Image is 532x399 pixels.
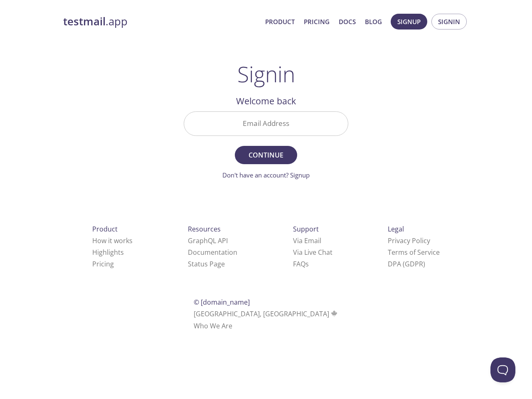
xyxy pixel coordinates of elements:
span: Signin [438,16,460,27]
span: Product [92,224,118,234]
a: Who We Are [194,321,232,330]
button: Signup [391,14,427,30]
a: Via Email [293,236,321,245]
a: Pricing [92,259,114,268]
strong: testmail [63,14,106,29]
h2: Welcome back [184,94,348,108]
a: FAQ [293,259,309,268]
a: How it works [92,236,133,245]
a: Documentation [188,248,237,257]
a: Don't have an account? Signup [222,171,310,179]
a: Privacy Policy [388,236,430,245]
a: Product [265,16,295,27]
span: © [DOMAIN_NAME] [194,298,250,307]
span: Resources [188,224,221,234]
h1: Signin [237,62,295,86]
a: Docs [339,16,356,27]
span: s [305,259,309,268]
iframe: Help Scout Beacon - Open [490,357,515,382]
a: testmail.app [63,15,259,29]
a: Pricing [304,16,330,27]
span: Legal [388,224,404,234]
a: GraphQL API [188,236,228,245]
a: DPA (GDPR) [388,259,425,268]
span: [GEOGRAPHIC_DATA], [GEOGRAPHIC_DATA] [194,309,339,318]
a: Highlights [92,248,124,257]
span: Support [293,224,319,234]
span: Continue [244,149,288,161]
a: Status Page [188,259,225,268]
a: Terms of Service [388,248,440,257]
span: Signup [397,16,421,27]
a: Blog [365,16,382,27]
button: Continue [235,146,297,164]
a: Via Live Chat [293,248,332,257]
button: Signin [431,14,467,30]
